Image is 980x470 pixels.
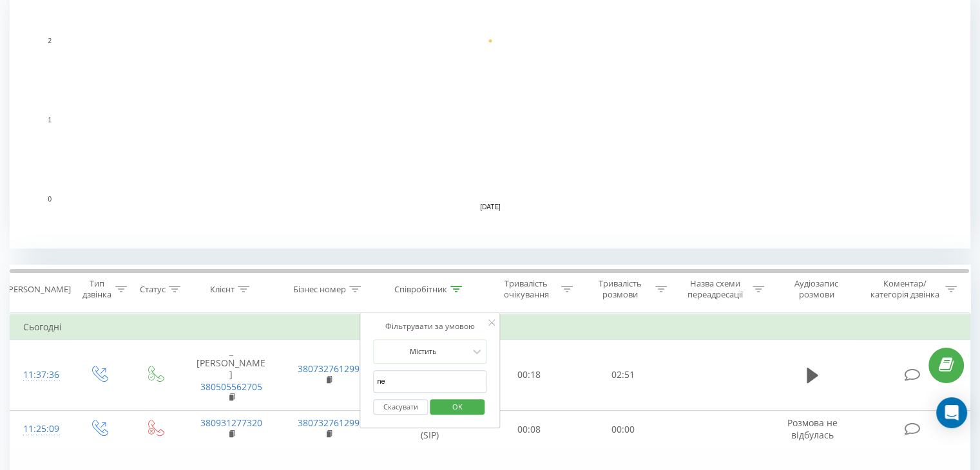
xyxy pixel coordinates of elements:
[48,37,52,44] text: 2
[48,117,52,124] text: 1
[588,278,652,300] div: Тривалість розмови
[298,362,360,375] a: 380732761299
[48,196,52,203] text: 0
[373,399,428,415] button: Скасувати
[394,284,447,295] div: Співробітник
[6,284,71,295] div: [PERSON_NAME]
[200,417,262,429] a: 380931277320
[576,340,669,411] td: 02:51
[867,278,942,300] div: Коментар/категорія дзвінка
[779,278,854,300] div: Аудіозапис розмови
[936,397,967,428] div: Open Intercom Messenger
[23,362,57,388] div: 11:37:36
[210,284,235,295] div: Клієнт
[430,399,485,415] button: OK
[483,340,576,411] td: 00:18
[480,203,501,211] text: [DATE]
[182,340,280,411] td: _ [PERSON_NAME]
[298,417,360,429] a: 380732761299
[200,381,262,393] a: 380505562705
[483,411,576,448] td: 00:08
[373,320,486,333] div: Фільтрувати за умовою
[23,417,57,442] div: 11:25:09
[439,397,476,417] span: OK
[140,284,166,295] div: Статус
[682,278,749,300] div: Назва схеми переадресації
[10,314,970,340] td: Сьогодні
[293,284,346,295] div: Бізнес номер
[378,411,483,448] td: [PERSON_NAME] (SIP)
[494,278,559,300] div: Тривалість очікування
[81,278,111,300] div: Тип дзвінка
[576,411,669,448] td: 00:00
[373,370,486,393] input: Введіть значення
[787,417,838,440] span: Розмова не відбулась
